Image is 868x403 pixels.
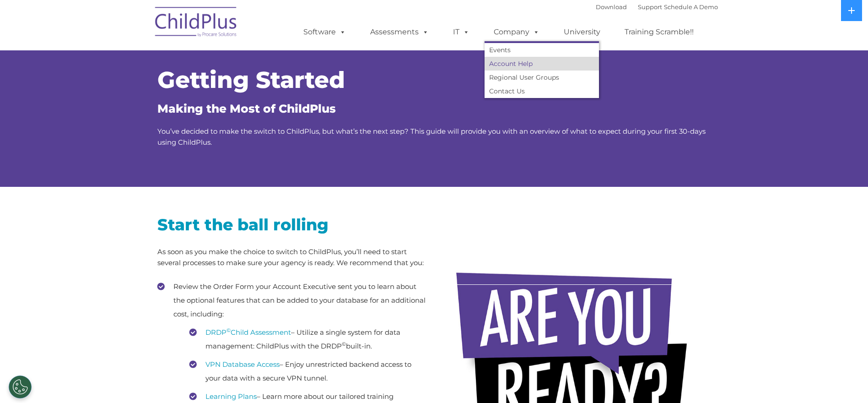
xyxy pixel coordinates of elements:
[485,43,599,57] a: Events
[638,3,662,11] a: Support
[157,214,427,235] h2: Start the ball rolling
[157,246,427,268] p: As soon as you make the choice to switch to ChildPlus, you’ll need to start several processes to ...
[226,327,231,333] sup: ©
[157,127,706,147] span: You’ve decided to make the switch to ChildPlus, but what’s the next step? This guide will provide...
[596,3,718,11] font: |
[485,71,599,84] a: Regional User Groups
[205,328,291,337] a: DRDP©Child Assessment
[485,84,599,98] a: Contact Us
[485,23,549,41] a: Company
[485,57,599,71] a: Account Help
[9,376,32,398] button: Cookies Settings
[361,23,438,41] a: Assessments
[342,341,346,347] sup: ©
[664,3,718,11] a: Schedule A Demo
[151,0,242,46] img: ChildPlus by Procare Solutions
[205,360,280,369] a: VPN Database Access
[189,326,427,353] li: – Utilize a single system for data management: ChildPlus with the DRDP built-in.
[596,3,627,11] a: Download
[205,392,257,401] a: Learning Plans
[555,23,609,41] a: University
[615,23,703,41] a: Training Scramble!!
[157,102,336,115] span: Making the Most of ChildPlus
[189,358,427,385] li: – Enjoy unrestricted backend access to your data with a secure VPN tunnel.
[294,23,355,41] a: Software
[444,23,479,41] a: IT
[157,66,345,94] span: Getting Started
